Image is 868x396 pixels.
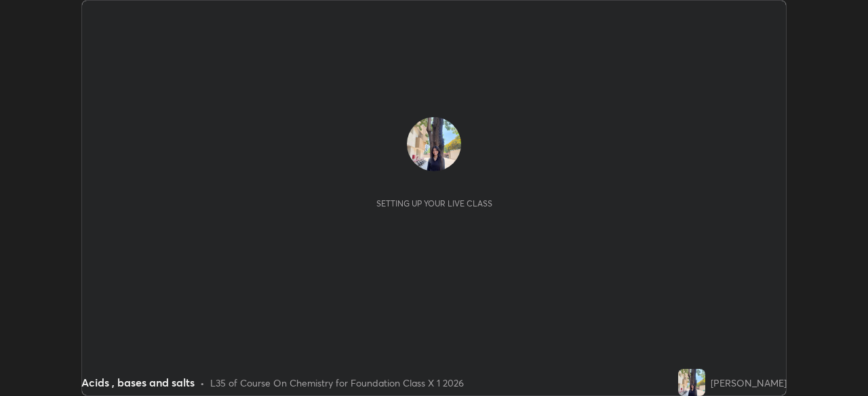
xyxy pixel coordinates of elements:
div: Setting up your live class [376,198,492,208]
div: [PERSON_NAME] [711,376,787,390]
div: L35 of Course On Chemistry for Foundation Class X 1 2026 [210,376,464,390]
div: Acids , bases and salts [81,374,195,391]
img: 12d20501be434fab97a938420e4acf76.jpg [407,117,461,171]
div: • [200,376,205,390]
img: 12d20501be434fab97a938420e4acf76.jpg [678,369,705,396]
